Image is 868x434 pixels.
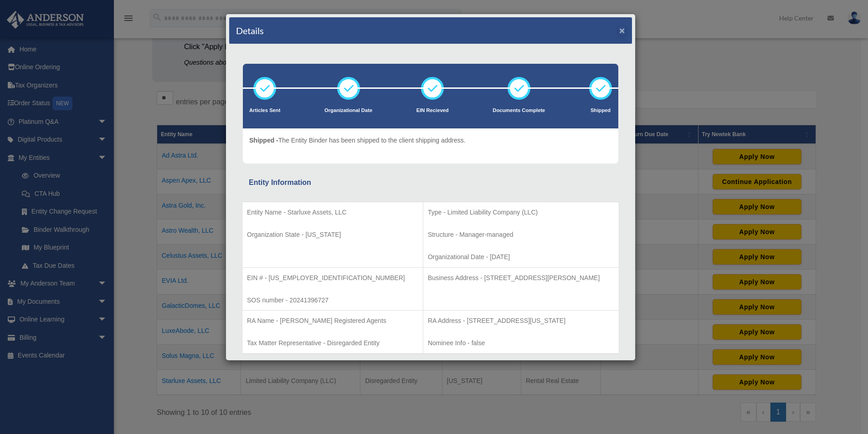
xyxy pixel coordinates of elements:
p: The Entity Binder has been shipped to the client shipping address. [249,135,466,146]
div: Entity Information [249,176,612,189]
p: RA Address - [STREET_ADDRESS][US_STATE] [428,315,614,327]
p: Tax Matter Representative - Disregarded Entity [247,337,418,349]
p: Articles Sent [249,106,280,115]
h4: Details [236,24,264,37]
p: Business Address - [STREET_ADDRESS][PERSON_NAME] [428,272,614,284]
p: Type - Limited Liability Company (LLC) [428,207,614,218]
p: Documents Complete [493,106,545,115]
p: Structure - Manager-managed [428,229,614,240]
span: Shipped - [249,137,278,144]
p: SOS number - 20241396727 [247,295,418,306]
p: Nominee Info - false [428,337,614,349]
p: EIN Recieved [416,106,449,115]
p: Entity Name - Starluxe Assets, LLC [247,207,418,218]
p: Organization State - [US_STATE] [247,229,418,240]
p: Organizational Date [324,106,372,115]
p: EIN # - [US_EMPLOYER_IDENTIFICATION_NUMBER] [247,272,418,284]
p: RA Name - [PERSON_NAME] Registered Agents [247,315,418,327]
button: × [619,26,625,35]
p: Shipped [589,106,612,115]
p: Organizational Date - [DATE] [428,251,614,263]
